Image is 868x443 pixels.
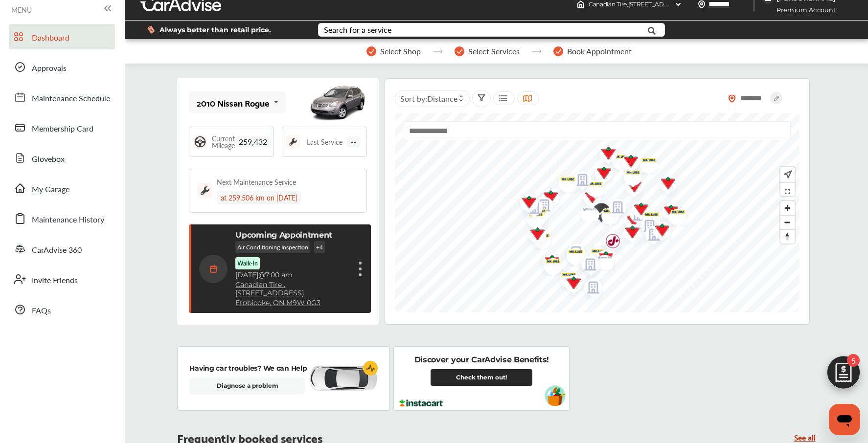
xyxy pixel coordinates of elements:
span: -- [347,136,361,147]
div: Map marker [560,239,584,269]
img: logo-canadian-tire.png [655,198,681,227]
span: Glovebox [32,153,65,166]
span: Canadian Tire , [STREET_ADDRESS] Etobicoke , ON M9W 0G3 [589,0,754,8]
img: instacart-vehicle.0979a191.svg [545,385,566,406]
span: Select Services [468,47,520,56]
img: logo-canadian-tire.png [590,244,616,273]
img: stepper-checkmark.b5569197.svg [366,46,376,56]
a: Maintenance Schedule [9,85,115,110]
a: Check them out! [431,369,532,386]
div: Map marker [615,148,639,177]
div: Map marker [577,274,601,305]
img: stepper-checkmark.b5569197.svg [553,46,563,56]
img: empty_shop_logo.394c5474.svg [574,251,600,282]
div: Map marker [523,202,547,226]
div: Map marker [592,140,617,169]
div: Map marker [552,266,577,289]
div: 2010 Nissan Rogue [197,98,269,108]
img: diagnose-vehicle.c84bcb0a.svg [309,365,377,392]
div: Map marker [513,189,537,218]
img: logo-canadian-tire.png [576,183,602,213]
img: steering_logo [193,135,207,149]
span: 7:00 am [265,270,293,279]
span: Book Appointment [567,47,632,56]
span: Membership Card [32,123,93,135]
div: Map marker [633,212,658,243]
div: Map marker [635,206,660,229]
img: logo-canadian-tire.png [625,196,651,225]
a: Glovebox [9,145,115,171]
img: logo-canadian-tire.png [618,173,644,202]
a: CarAdvise 360 [9,236,115,262]
div: Map marker [622,201,647,232]
img: empty_shop_logo.394c5474.svg [633,212,659,243]
img: stepper-arrow.e24c07c6.svg [531,49,542,53]
img: GM+NFMP.png [589,249,615,269]
img: empty_shop_logo.394c5474.svg [601,194,627,224]
div: Map marker [589,249,613,269]
span: @ [258,270,265,279]
div: Map marker [574,251,598,282]
p: Walk-In [237,259,258,267]
img: logo-jiffylube.png [596,227,622,258]
div: Map marker [562,243,586,262]
a: FAQs [9,297,115,322]
div: Map marker [582,243,607,266]
span: 259,432 [235,136,271,147]
img: empty_shop_logo.394c5474.svg [560,239,586,269]
img: GM+NFMP.png [574,201,600,221]
img: header-home-logo.8d720a4f.svg [577,0,585,8]
img: logo-mr-lube.png [582,243,608,266]
img: empty_shop_logo.394c5474.svg [577,274,603,305]
div: Map marker [588,159,612,189]
img: header-down-arrow.9dd2ce7d.svg [674,0,682,8]
span: Maintenance Schedule [32,92,110,105]
div: Map marker [551,171,576,194]
img: location_vector_orange.38f05af8.svg [728,94,736,103]
span: Invite Friends [32,274,78,287]
span: Always better than retail price. [160,26,271,33]
span: MENU [11,6,32,14]
button: Zoom out [780,215,795,229]
img: logo-mr-lube.png [552,266,578,289]
img: cardiogram-logo.18e20815.svg [363,361,378,376]
img: maintenance_logo [197,183,213,199]
span: Premium Account [763,5,843,15]
a: See all [794,433,816,441]
canvas: Map [395,113,799,312]
img: logo-canadian-tire.png [646,217,672,246]
img: stepper-checkmark.b5569197.svg [455,46,464,56]
div: Map marker [655,198,679,227]
span: Sort by : [400,93,457,104]
div: Map marker [638,221,662,252]
img: logo-canadian-tire.png [652,170,678,199]
span: 5 [847,354,860,367]
p: Frequently booked services [177,433,322,442]
a: Dashboard [9,24,115,49]
img: logo-canadian-tire.png [616,219,642,248]
img: logo-canadian-tire.png [513,189,539,218]
span: Maintenance History [32,214,104,226]
img: logo-mr-lube.png [537,253,563,276]
div: Map marker [520,206,544,229]
img: logo-mr-lube.png [662,203,687,227]
img: maintenance_logo [286,135,300,149]
a: My Garage [9,176,115,201]
p: Upcoming Appointment [235,230,332,240]
img: logo-canadian-tire.png [536,248,562,277]
img: location_vector.a44bc228.svg [698,0,706,8]
span: Last Service [307,138,343,145]
div: Map marker [566,166,591,197]
button: Reset bearing to north [780,229,795,244]
div: Map marker [557,269,582,299]
div: Map marker [559,243,584,266]
div: at 259,506 km on [DATE] [217,191,301,204]
div: Map marker [521,221,546,250]
img: logo-mr-lube.png [633,152,659,175]
div: Map marker [617,207,642,236]
img: empty_shop_logo.394c5474.svg [528,192,554,222]
a: Approvals [9,54,115,80]
img: logo-canadian-tire.png [617,207,643,236]
img: logo-mr-lube.png [551,171,577,194]
img: logo-canadian-tire.png [588,159,614,189]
